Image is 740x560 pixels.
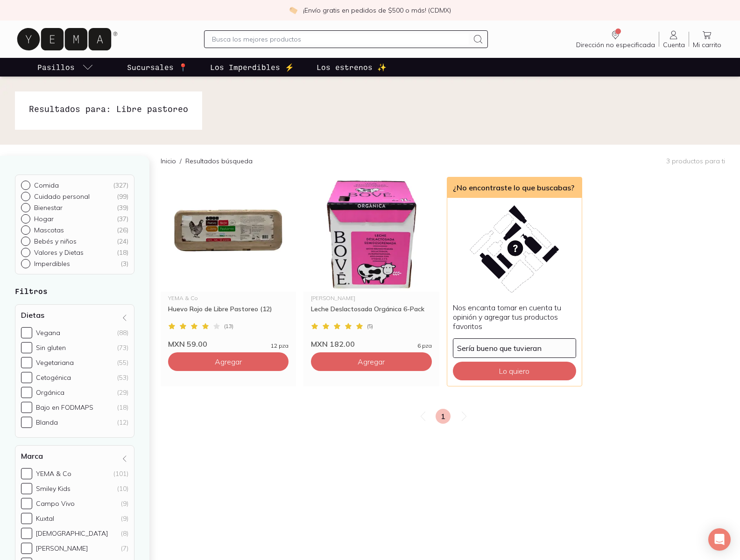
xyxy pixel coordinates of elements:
[358,357,385,366] span: Agregar
[117,329,128,337] div: (88)
[663,41,685,49] span: Cuenta
[453,362,576,380] button: Lo quiero
[37,62,75,73] p: Pasillos
[34,259,70,268] p: Imperdibles
[121,514,128,523] div: (9)
[36,373,71,382] div: Cetogénica
[161,157,176,165] a: Inicio
[21,357,32,368] input: Vegetariana(55)
[121,544,128,553] div: (7)
[21,327,32,338] input: Vegana(88)
[21,528,32,539] input: [DEMOGRAPHIC_DATA](8)
[666,157,725,165] p: 3 productos para ti
[161,177,296,349] a: Huevo Rojo de Libre Pastoreo12YEMA & CoHuevo Rojo de Libre Pastoreo (12)(13)MXN 59.0012 pza
[271,343,289,349] span: 12 pza
[15,287,48,295] strong: Filtros
[34,215,54,223] p: Hogar
[311,352,431,371] button: Agregar
[224,323,233,329] span: ( 13 )
[36,329,60,337] div: Vegana
[21,417,32,428] input: Blanda(12)
[34,226,64,234] p: Mascotas
[36,544,88,553] div: [PERSON_NAME]
[21,513,32,524] input: Kuxtal(9)
[317,62,387,73] p: Los estrenos ✨
[303,177,439,292] img: 6-pack leche deslactosada orgánica Bove. La leche orgánica es libre de pesticidas, hormonas y org...
[161,177,296,292] img: Huevo Rojo de Libre Pastoreo12
[35,58,95,77] a: pasillo-todos-link
[210,62,294,73] p: Los Imperdibles ⚡️
[572,29,659,49] a: Dirección no especificada
[117,215,128,223] div: ( 37 )
[168,339,207,349] span: MXN 59.00
[311,305,431,322] div: Leche Deslactosada Orgánica 6-Pack
[212,34,469,45] input: Busca los mejores productos
[21,483,32,494] input: Smiley Kids(10)
[117,373,128,382] div: (53)
[117,484,128,493] div: (10)
[36,469,71,478] div: YEMA & Co
[21,387,32,398] input: Orgánica(29)
[127,62,188,73] p: Sucursales 📍
[208,58,296,77] a: Los Imperdibles ⚡️
[29,103,188,115] h1: Resultados para: Libre pastoreo
[117,226,128,234] div: ( 26 )
[447,177,582,198] div: ¿No encontraste lo que buscabas?
[168,305,289,322] div: Huevo Rojo de Libre Pastoreo (12)
[117,418,128,427] div: (12)
[708,528,731,551] div: Open Intercom Messenger
[117,358,128,367] div: (55)
[311,339,355,349] span: MXN 182.00
[36,484,70,493] div: Smiley Kids
[117,343,128,352] div: (73)
[21,342,32,353] input: Sin gluten(73)
[168,295,289,301] div: YEMA & Co
[21,498,32,509] input: Campo Vivo(9)
[121,499,128,508] div: (9)
[36,529,108,538] div: [DEMOGRAPHIC_DATA]
[117,403,128,412] div: (18)
[36,343,66,352] div: Sin gluten
[21,451,43,461] h4: Marca
[34,248,84,257] p: Valores y Dietas
[36,499,75,508] div: Campo Vivo
[34,237,77,245] p: Bebés y niños
[436,409,451,424] a: 1
[36,358,74,367] div: Vegetariana
[21,543,32,554] input: [PERSON_NAME](7)
[34,181,59,189] p: Comida
[303,177,439,349] a: 6-pack leche deslactosada orgánica Bove. La leche orgánica es libre de pesticidas, hormonas y org...
[21,372,32,383] input: Cetogénica(53)
[693,41,721,49] span: Mi carrito
[15,304,134,438] div: Dietas
[168,352,289,371] button: Agregar
[21,468,32,479] input: YEMA & Co(101)
[117,388,128,397] div: (29)
[176,156,185,166] span: /
[125,58,190,77] a: Sucursales 📍
[185,156,253,166] p: Resultados búsqueda
[36,514,54,523] div: Kuxtal
[21,310,44,320] h4: Dietas
[453,303,576,331] p: Nos encanta tomar en cuenta tu opinión y agregar tus productos favoritos
[689,29,725,49] a: Mi carrito
[34,192,90,201] p: Cuidado personal
[311,295,431,301] div: [PERSON_NAME]
[315,58,388,77] a: Los estrenos ✨
[303,6,451,15] p: ¡Envío gratis en pedidos de $500 o más! (CDMX)
[36,403,93,412] div: Bajo en FODMAPS
[121,529,128,538] div: (8)
[289,6,297,14] img: check
[36,418,58,427] div: Blanda
[113,469,128,478] div: (101)
[367,323,373,329] span: ( 5 )
[117,192,128,201] div: ( 99 )
[21,402,32,413] input: Bajo en FODMAPS(18)
[117,248,128,257] div: ( 18 )
[113,181,128,189] div: ( 327 )
[36,388,64,397] div: Orgánica
[417,343,432,349] span: 6 pza
[215,357,242,366] span: Agregar
[34,203,63,212] p: Bienestar
[659,29,689,49] a: Cuenta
